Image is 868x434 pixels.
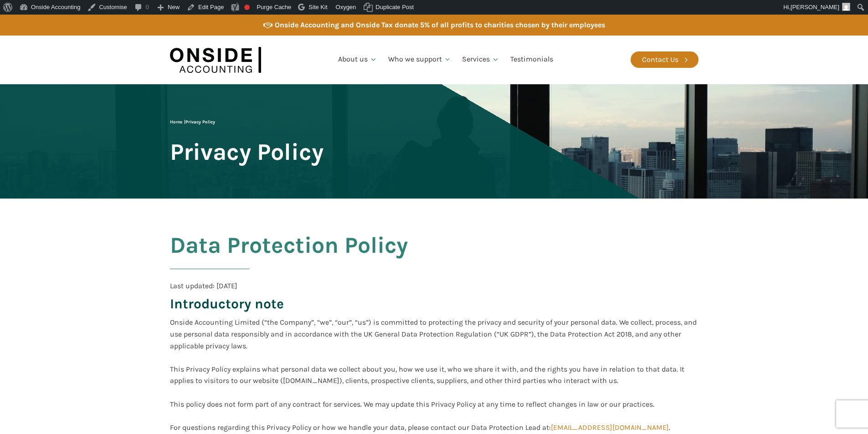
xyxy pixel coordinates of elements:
[791,4,839,10] span: [PERSON_NAME]
[170,317,699,433] div: Onside Accounting Limited (“the Company”, “we”, “our”, “us”) is committed to protecting the priva...
[170,42,261,77] img: Onside Accounting
[308,4,327,10] span: Site Kit
[551,423,669,432] a: [EMAIL_ADDRESS][DOMAIN_NAME]
[631,51,699,68] a: Contact Us
[185,119,215,125] span: Privacy Policy
[170,119,215,125] span: |
[275,19,605,31] div: Onside Accounting and Onside Tax donate 5% of all profits to charities chosen by their employees
[170,233,408,280] h2: Data Protection Policy
[457,44,505,75] a: Services
[170,291,284,317] h3: Introductory note
[170,280,237,292] div: Last updated: [DATE]
[333,44,383,75] a: About us
[642,54,678,66] div: Contact Us
[170,139,324,164] span: Privacy Policy
[170,119,182,125] a: Home
[505,44,559,75] a: Testimonials
[383,44,457,75] a: Who we support
[244,5,250,10] div: Focus keyphrase not set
